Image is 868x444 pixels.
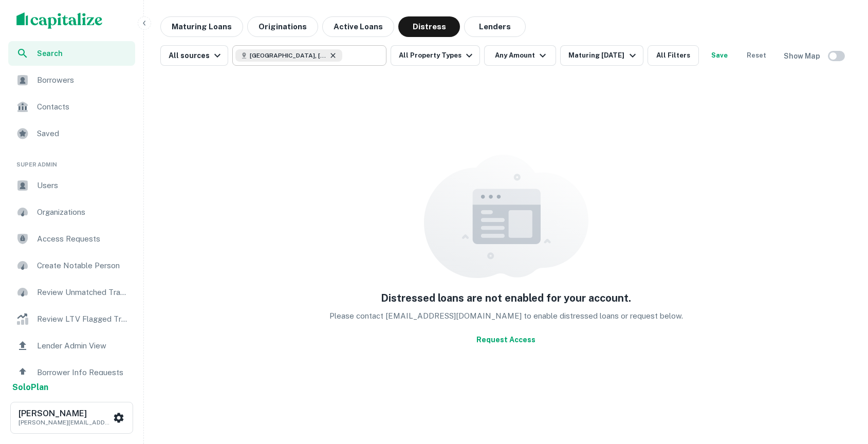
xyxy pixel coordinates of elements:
[250,51,327,60] span: [GEOGRAPHIC_DATA], [GEOGRAPHIC_DATA], [GEOGRAPHIC_DATA]
[19,410,111,418] h6: [PERSON_NAME]
[472,330,540,349] button: Request Access
[37,48,129,59] span: Search
[37,179,129,192] span: Users
[8,360,135,385] a: Borrower Info Requests
[37,340,129,352] span: Lender Admin View
[8,307,135,331] a: Review LTV Flagged Transactions
[8,121,135,146] a: Saved
[12,382,48,392] strong: Solo Plan
[648,45,699,66] button: All Filters
[381,290,631,306] h5: Distressed loans are not enabled for your account.
[568,49,638,62] div: Maturing [DATE]
[464,16,526,37] button: Lenders
[8,173,135,198] a: Users
[8,68,135,92] a: Borrowers
[16,12,103,29] img: capitalize-logo.png
[37,127,129,140] span: Saved
[37,286,129,299] span: Review Unmatched Transactions
[37,366,129,379] span: Borrower Info Requests
[169,49,224,62] div: All sources
[37,260,129,272] span: Create Notable Person
[37,233,129,245] span: Access Requests
[10,402,133,434] button: [PERSON_NAME][PERSON_NAME][EMAIL_ADDRESS][PERSON_NAME][DOMAIN_NAME]
[8,148,135,173] li: Super Admin
[37,206,129,218] span: Organizations
[8,280,135,305] a: Review Unmatched Transactions
[8,227,135,251] a: Access Requests
[8,95,135,119] a: Contacts
[8,253,135,278] a: Create Notable Person
[784,50,822,62] h6: Show Map
[37,313,129,325] span: Review LTV Flagged Transactions
[8,200,135,225] a: Organizations
[391,45,480,66] button: All Property Types
[424,155,588,278] img: empty content
[247,16,318,37] button: Originations
[160,45,228,66] button: All sources
[322,16,394,37] button: Active Loans
[160,16,243,37] button: Maturing Loans
[398,16,460,37] button: Distress
[329,310,683,322] p: Please contact [EMAIL_ADDRESS][DOMAIN_NAME] to enable distressed loans or request below.
[8,41,135,66] a: Search
[37,101,129,113] span: Contacts
[8,334,135,358] a: Lender Admin View
[19,418,111,427] p: [PERSON_NAME][EMAIL_ADDRESS][PERSON_NAME][DOMAIN_NAME]
[37,74,129,86] span: Borrowers
[703,45,736,66] button: Save your search to get updates of matches that match your search criteria.
[12,381,48,394] a: SoloPlan
[740,45,773,66] button: Reset
[484,45,556,66] button: Any Amount
[560,45,643,66] button: Maturing [DATE]
[817,362,868,411] iframe: Chat Widget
